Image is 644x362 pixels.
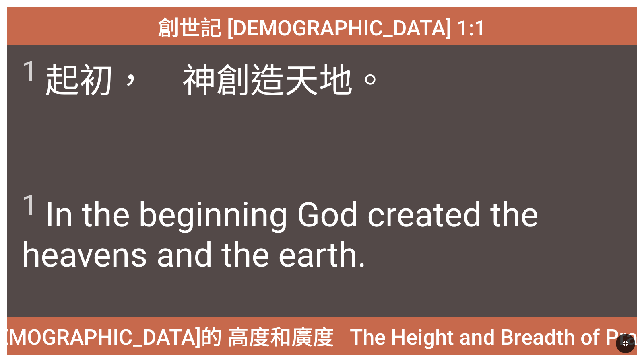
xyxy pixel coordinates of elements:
[22,188,622,275] span: In the beginning God created the heavens and the earth.
[285,61,387,101] wh1254: 天
[22,54,38,88] sup: 1
[216,61,387,101] wh430: 創造
[22,188,38,222] sup: 1
[319,61,387,101] wh8064: 地
[158,11,486,41] span: 創世記 [DEMOGRAPHIC_DATA] 1:1
[114,61,387,101] wh7225: ， 神
[353,61,387,101] wh776: 。
[22,53,387,102] span: 起初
